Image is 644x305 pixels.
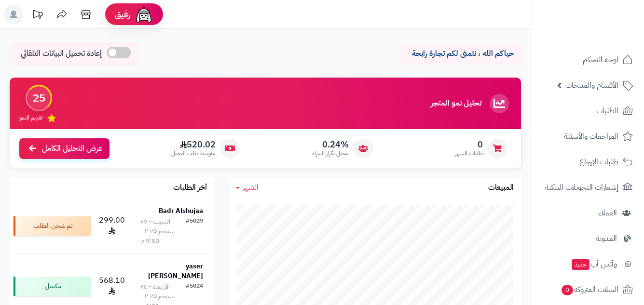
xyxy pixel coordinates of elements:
td: 299.00 [95,199,129,253]
div: تم شحن الطلب [14,216,91,236]
a: المراجعات والأسئلة [537,125,638,148]
strong: yaser [PERSON_NAME] [148,261,203,281]
span: المدونة [596,232,617,245]
span: طلبات الشهر [455,149,483,158]
a: إشعارات التحويلات البنكية [537,176,638,199]
span: إشعارات التحويلات البنكية [545,181,618,194]
span: الطلبات [596,104,618,118]
a: السلات المتروكة0 [537,278,638,301]
p: حياكم الله ، نتمنى لكم تجارة رابحة [408,48,514,59]
div: السبت - ٢٧ سبتمبر ٢٠٢٥ - 9:50 م [140,217,186,246]
a: تحديثات المنصة [26,5,50,27]
div: مكتمل [14,277,91,296]
a: الشهر [236,182,259,193]
span: لوحة التحكم [583,53,618,66]
span: عرض التحليل الكامل [42,143,102,154]
span: المراجعات والأسئلة [564,130,618,143]
span: إعادة تحميل البيانات التلقائي [21,48,102,59]
img: ai-face.png [134,5,153,24]
a: المدونة [537,227,638,250]
span: 520.02 [171,139,216,150]
span: جديد [572,259,589,270]
h3: تحليل نمو المتجر [431,99,481,108]
span: 0.24% [312,139,349,150]
a: طلبات الإرجاع [537,150,638,173]
a: وآتس آبجديد [537,252,638,276]
a: العملاء [537,201,638,225]
a: الطلبات [537,99,638,122]
span: 0 [455,139,483,150]
span: معدل تكرار الشراء [312,149,349,158]
span: السلات المتروكة [561,283,618,296]
span: الشهر [243,182,259,193]
h3: آخر الطلبات [173,184,207,192]
a: لوحة التحكم [537,48,638,71]
img: logo-2.png [578,7,635,27]
span: العملاء [598,206,617,220]
h3: المبيعات [488,184,514,192]
span: 0 [561,284,573,295]
div: #5029 [186,217,203,246]
span: تقييم النمو [19,114,42,122]
span: رفيق [115,9,130,20]
a: عرض التحليل الكامل [19,138,110,159]
span: الأقسام والمنتجات [565,79,618,92]
span: طلبات الإرجاع [579,155,618,169]
strong: Badr Alshujaa [159,206,203,216]
span: متوسط طلب العميل [171,149,216,158]
span: وآتس آب [571,257,617,271]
